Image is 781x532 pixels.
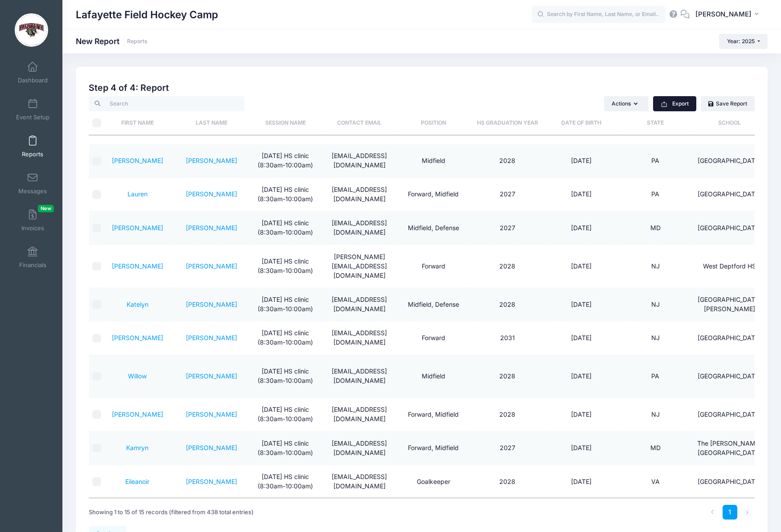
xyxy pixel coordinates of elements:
h1: New Report [76,37,148,46]
td: [EMAIL_ADDRESS][DOMAIN_NAME] [322,465,396,499]
a: Reports [127,38,148,45]
td: [EMAIL_ADDRESS][DOMAIN_NAME] [322,144,396,178]
th: Session Name: activate to sort column ascending [248,111,322,135]
span: [DATE] [571,224,592,231]
td: [PERSON_NAME][EMAIL_ADDRESS][DOMAIN_NAME] [322,245,396,288]
a: Reports [12,131,54,162]
span: New [38,205,54,212]
td: PA [618,144,692,178]
th: First Name: activate to sort column ascending [100,111,174,135]
h2: Step 4 of 4: Report [89,83,755,93]
td: 2028 [470,288,544,321]
span: [DATE] [571,190,592,198]
td: NJ [618,288,692,321]
button: Actions [604,96,649,111]
td: [EMAIL_ADDRESS][DOMAIN_NAME] [322,178,396,211]
span: Financials [19,261,46,269]
a: 1 [723,505,737,520]
td: [DATE] HS clinic (8:30am-10:00am) [248,465,322,499]
th: Last Name: activate to sort column ascending [174,111,248,135]
span: [DATE] [571,372,592,380]
td: [DATE] HS clinic (8:30am-10:00am) [248,431,322,465]
td: PA [618,178,692,211]
td: [GEOGRAPHIC_DATA] [692,465,766,499]
span: Year: 2025 [727,38,755,45]
span: [DATE] [571,410,592,418]
td: [GEOGRAPHIC_DATA] [692,321,766,355]
td: [DATE] HS clinic (8:30am-10:00am) [248,321,322,355]
th: School: activate to sort column ascending [692,111,766,135]
button: [PERSON_NAME] [690,4,768,25]
a: Event Setup [12,94,54,125]
td: 2027 [470,211,544,245]
a: [PERSON_NAME] [186,444,237,451]
td: MD [618,211,692,245]
span: [PERSON_NAME] [695,9,752,19]
a: Dashboard [12,57,54,88]
a: Kamryn [126,444,148,451]
img: Lafayette Field Hockey Camp [15,13,48,47]
th: Contact Email: activate to sort column ascending [322,111,396,135]
a: Willow [128,372,147,380]
td: NJ [618,398,692,431]
td: 2031 [470,321,544,355]
a: Katelyn [127,301,148,308]
span: Event Setup [16,114,49,121]
td: [DATE] HS clinic (8:30am-10:00am) [248,245,322,288]
h1: Lafayette Field Hockey Camp [76,4,218,25]
span: Reports [22,150,43,158]
a: [PERSON_NAME] [112,262,163,270]
button: Year: 2025 [719,34,768,49]
td: NJ [618,245,692,288]
a: [PERSON_NAME] [112,157,163,164]
td: West Deptford HS [692,245,766,288]
td: [DATE] HS clinic (8:30am-10:00am) [248,211,322,245]
a: Financials [12,242,54,273]
th: Date of Birth: activate to sort column ascending [544,111,618,135]
a: Messages [12,168,54,199]
td: Midfield [396,144,470,178]
td: Forward [396,321,470,355]
input: Search by First Name, Last Name, or Email... [532,6,666,24]
a: [PERSON_NAME] [186,410,237,418]
button: Export [653,96,696,111]
a: [PERSON_NAME] [186,334,237,341]
td: 2028 [470,398,544,431]
a: [PERSON_NAME] [112,410,163,418]
td: [GEOGRAPHIC_DATA] [692,178,766,211]
span: Invoices [21,224,44,232]
input: Search [89,96,245,111]
div: Showing 1 to 15 of 15 records (filtered from 438 total entries) [89,502,254,523]
a: Eileanoir [125,478,149,485]
td: [DATE] HS clinic (8:30am-10:00am) [248,355,322,398]
td: [EMAIL_ADDRESS][DOMAIN_NAME] [322,431,396,465]
a: Lauren [127,190,148,198]
a: [PERSON_NAME] [112,224,163,231]
a: [PERSON_NAME] [112,334,163,341]
span: [DATE] [571,444,592,451]
a: [PERSON_NAME] [186,157,237,164]
span: Messages [18,187,47,195]
th: Position: activate to sort column ascending [396,111,470,135]
td: [GEOGRAPHIC_DATA] [692,144,766,178]
td: Midfield, Defense [396,288,470,321]
td: [GEOGRAPHIC_DATA] [692,398,766,431]
td: Midfield [396,355,470,398]
td: Forward [396,245,470,288]
span: [DATE] [571,478,592,485]
td: MD [618,431,692,465]
td: [DATE] HS clinic (8:30am-10:00am) [248,398,322,431]
a: [PERSON_NAME] [186,262,237,270]
td: [GEOGRAPHIC_DATA][PERSON_NAME] [692,288,766,321]
a: Save Report [701,96,755,111]
a: [PERSON_NAME] [186,190,237,198]
span: [DATE] [571,334,592,341]
td: [GEOGRAPHIC_DATA] [692,211,766,245]
td: 2028 [470,465,544,499]
a: [PERSON_NAME] [186,478,237,485]
span: [DATE] [571,262,592,270]
td: [EMAIL_ADDRESS][DOMAIN_NAME] [322,288,396,321]
td: The [PERSON_NAME][GEOGRAPHIC_DATA] [692,431,766,465]
td: NJ [618,321,692,355]
td: [EMAIL_ADDRESS][DOMAIN_NAME] [322,321,396,355]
